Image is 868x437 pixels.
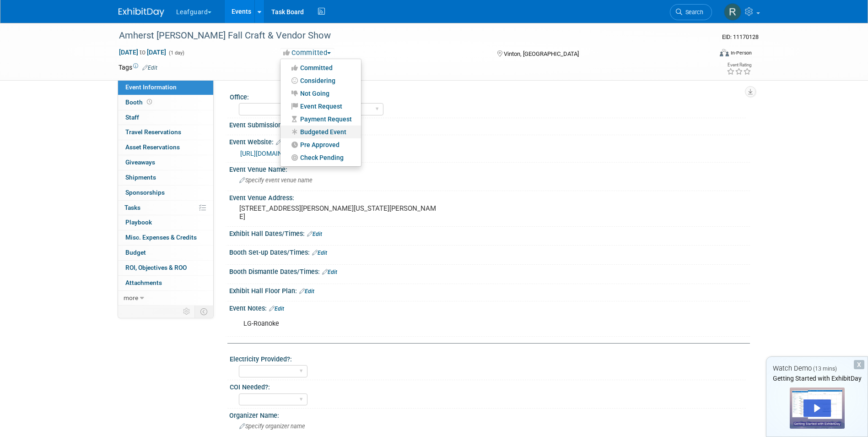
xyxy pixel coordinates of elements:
span: Shipments [125,174,156,181]
div: Watch Demo [766,364,868,373]
a: Budgeted Event [280,126,361,138]
a: Edit [322,269,337,275]
a: [URL][DOMAIN_NAME] [240,150,305,157]
div: Event Venue Address: [229,191,750,202]
a: Asset Reservations [118,140,213,155]
span: Search [682,9,703,16]
span: Attachments [125,279,162,286]
div: Dismiss [854,360,864,369]
a: Pre Approved [280,138,361,151]
div: Play [803,399,831,417]
a: Giveaways [118,155,213,170]
a: Booth [118,95,213,110]
span: Staff [125,114,139,121]
a: Committed [280,61,361,74]
a: ROI, Objectives & ROO [118,261,213,275]
a: Staff [118,110,213,125]
td: Personalize Event Tab Strip [179,306,195,317]
div: Booth Dismantle Dates/Times: [229,265,750,277]
span: more [124,294,138,301]
div: Event Format [658,48,752,61]
span: Booth not reserved yet [145,98,154,105]
a: Budget [118,246,213,260]
a: Playbook [118,215,213,230]
a: Considering [280,74,361,87]
div: Event Website: [229,135,750,147]
span: to [138,49,147,56]
span: Giveaways [125,158,155,166]
div: Exhibit Hall Dates/Times: [229,227,750,239]
div: Event Rating [727,63,751,67]
span: Budget [125,249,146,256]
a: Edit [312,250,327,256]
div: Booth Set-up Dates/Times: [229,246,750,257]
pre: [STREET_ADDRESS][PERSON_NAME][US_STATE][PERSON_NAME] [239,204,436,221]
a: Edit [276,139,291,146]
div: Exhibit Hall Floor Plan: [229,284,750,296]
a: Edit [307,231,322,237]
span: Sponsorships [125,189,165,196]
span: Event Information [125,83,177,91]
div: COI Needed?: [230,380,746,392]
a: Edit [142,65,157,71]
a: Search [670,4,712,20]
img: ExhibitDay [119,8,164,17]
div: In-Person [730,49,752,56]
button: Committed [280,48,334,58]
span: ROI, Objectives & ROO [125,264,187,271]
a: Not Going [280,87,361,100]
div: Amherst [PERSON_NAME] Fall Craft & Vendor Show [116,27,698,44]
a: Misc. Expenses & Credits [118,230,213,245]
a: Payment Request [280,113,361,126]
span: Playbook [125,218,152,226]
span: Asset Reservations [125,143,180,151]
a: Event Request [280,100,361,113]
span: Vinton, [GEOGRAPHIC_DATA] [504,50,579,57]
span: Booth [125,98,154,106]
a: Attachments [118,276,213,290]
a: Tasks [118,201,213,215]
a: Event Information [118,80,213,95]
div: Organizer Name: [229,409,750,420]
img: Format-Inperson.png [720,49,729,56]
span: Misc. Expenses & Credits [125,234,197,241]
td: Toggle Event Tabs [194,306,213,317]
span: [DATE] [DATE] [119,48,167,56]
div: Event Notes: [229,301,750,313]
span: Specify event venue name [239,177,313,184]
span: (1 day) [168,50,184,56]
span: (13 mins) [813,366,837,372]
span: Travel Reservations [125,128,181,136]
span: Event ID: 11170128 [722,33,759,40]
img: Robert Howard [724,3,741,21]
div: Office: [230,90,746,102]
div: Electricity Provided?: [230,352,746,364]
a: more [118,291,213,306]
span: Tasks [124,204,140,211]
div: Event Venue Name: [229,163,750,174]
div: Getting Started with ExhibitDay [766,374,868,383]
a: Edit [299,288,314,295]
a: Shipments [118,170,213,185]
a: Sponsorships [118,186,213,200]
a: Travel Reservations [118,125,213,140]
div: LG-Roanoke [237,315,649,333]
span: Specify organizer name [239,423,305,430]
a: Edit [269,306,284,312]
div: Event Submission Date: [229,118,750,130]
a: Check Pending [280,151,361,164]
td: Tags [119,63,157,72]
